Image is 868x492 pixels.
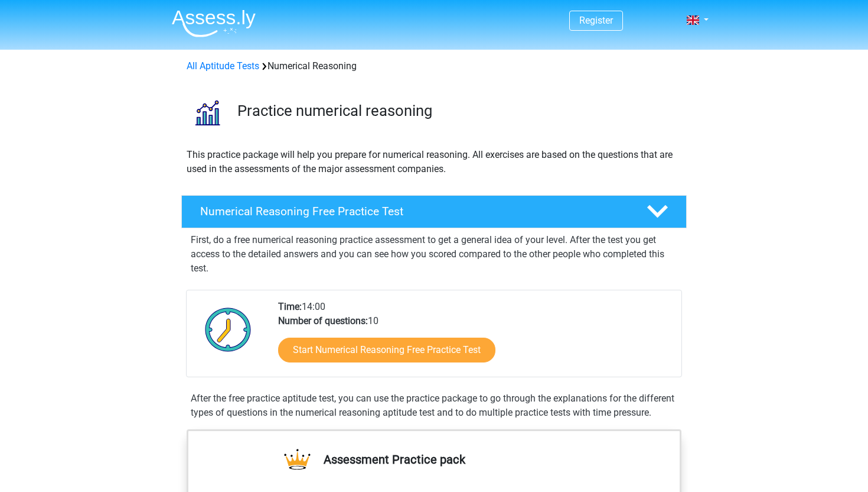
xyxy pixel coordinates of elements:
[278,338,495,362] a: Start Numerical Reasoning Free Practice Test
[187,148,681,176] p: This practice package will help you prepare for numerical reasoning. All exercises are based on t...
[182,59,686,73] div: Numerical Reasoning
[269,300,681,377] div: 14:00 10
[191,233,677,276] p: First, do a free numerical reasoning practice assessment to get a general idea of your level. Aft...
[186,391,682,420] div: After the free practice aptitude test, you can use the practice package to go through the explana...
[187,60,259,72] a: All Aptitude Tests
[182,88,232,138] img: numerical reasoning
[278,315,368,326] b: Number of questions:
[200,205,628,218] h4: Numerical Reasoning Free Practice Test
[198,300,258,359] img: Clock
[237,102,677,120] h3: Practice numerical reasoning
[278,301,302,312] b: Time:
[579,15,613,26] a: Register
[177,195,691,228] a: Numerical Reasoning Free Practice Test
[172,9,256,37] img: Assessly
